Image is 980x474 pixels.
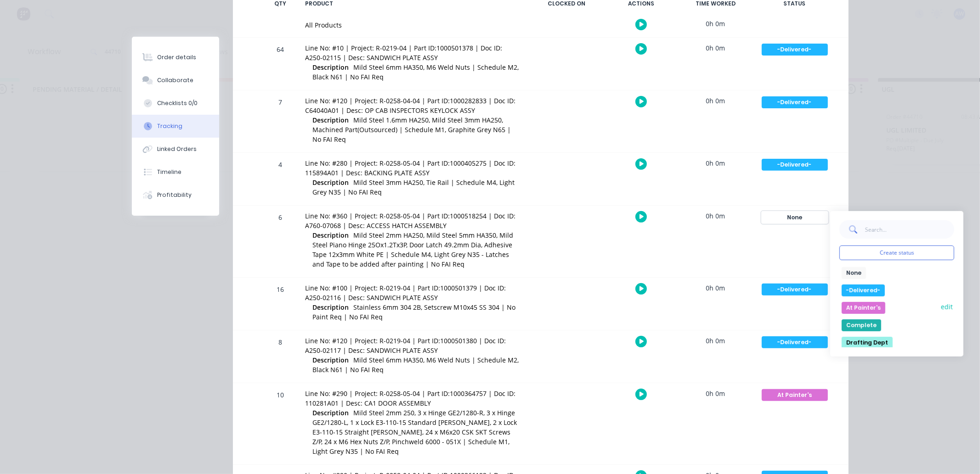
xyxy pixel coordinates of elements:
[681,13,750,34] div: 0h 0m
[681,153,750,173] div: 0h 0m
[157,145,197,153] div: Linked Orders
[132,161,219,184] button: Timeline
[761,389,828,402] button: At Painter's
[132,69,219,92] button: Collaborate
[267,39,295,90] div: 64
[761,43,828,56] button: -Delivered-
[313,116,511,144] span: Mild Steel 1.6mm HA250, Mild Steel 3mm HA250, Machined Part(Outsourced) | Schedule M1, Graphite G...
[267,385,295,464] div: 10
[681,383,750,404] div: 0h 0m
[761,96,828,109] button: -Delivered-
[865,220,955,239] input: Search...
[157,99,198,107] div: Checklists 0/0
[762,44,828,56] div: -Delivered-
[313,115,349,125] span: Description
[761,283,828,296] button: -Delivered-
[132,46,219,69] button: Order details
[681,330,750,351] div: 0h 0m
[157,76,193,84] div: Collaborate
[839,245,954,260] button: Create status
[157,168,181,176] div: Timeline
[681,38,750,58] div: 0h 0m
[267,207,295,277] div: 6
[306,211,521,230] div: Line No: #360 | Project: R-0258-05-04 | Part ID:1000518254 | Doc ID: A760-07068 | Desc: ACCESS HA...
[306,336,521,355] div: Line No: #120 | Project: R-0219-04 | Part ID:1000501380 | Doc ID: A250-02117 | Desc: SANDWICH PLA...
[132,92,219,115] button: Checklists 0/0
[313,178,515,196] span: Mild Steel 3mm HA250, Tie Rail | Schedule M4, Light Grey N35 | No FAI Req
[762,389,828,401] div: At Painter's
[842,267,866,279] button: None
[762,212,828,223] div: None
[306,43,521,62] div: Line No: #10 | Project: R-0219-04 | Part ID:1000501378 | Doc ID: A250-02115 | Desc: SANDWICH PLAT...
[313,355,349,365] span: Description
[306,20,521,30] div: All Products
[267,279,295,330] div: 16
[132,115,219,138] button: Tracking
[306,158,521,178] div: Line No: #280 | Project: R-0258-05-04 | Part ID:1000405275 | Doc ID: 115894A01 | Desc: BACKING PL...
[306,283,521,302] div: Line No: #100 | Project: R-0219-04 | Part ID:1000501379 | Doc ID: A250-02116 | Desc: SANDWICH PLA...
[267,92,295,152] div: 7
[313,303,516,321] span: Stainless 6mm 304 2B, Setscrew M10x45 SS 304 | No Paint Req | No FAI Req
[940,302,954,312] button: edit
[842,337,893,349] button: Drafting Dept
[762,96,828,108] div: -Delivered-
[313,356,519,374] span: Mild Steel 6mm HA350, M6 Weld Nuts | Schedule M2, Black N61 | No FAI Req
[157,191,192,199] div: Profitability
[313,178,349,187] span: Description
[132,138,219,161] button: Linked Orders
[842,319,881,331] button: Complete
[132,184,219,206] button: Profitability
[157,53,196,61] div: Order details
[681,206,750,226] div: 0h 0m
[313,62,349,72] span: Description
[681,90,750,111] div: 0h 0m
[313,230,349,240] span: Description
[761,336,828,349] button: -Delivered-
[157,122,182,130] div: Tracking
[267,154,295,205] div: 4
[762,336,828,348] div: -Delivered-
[762,159,828,171] div: -Delivered-
[681,278,750,298] div: 0h 0m
[267,332,295,383] div: 8
[313,408,349,418] span: Description
[762,284,828,296] div: -Delivered-
[761,211,828,224] button: None
[313,408,517,456] span: Mild Steel 2mm 250, 3 x Hinge GE2/1280-R, 3 x Hinge GE2/1280-L, 1 x Lock E3-110-15 Standard [PERS...
[306,96,521,115] div: Line No: #120 | Project: R-0258-04-04 | Part ID:1000282833 | Doc ID: C64040A01 | Desc: OP CAB INS...
[313,302,349,312] span: Description
[761,158,828,171] button: -Delivered-
[842,284,885,296] button: -Delivered-
[842,302,885,314] button: At Painter's
[313,63,519,81] span: Mild Steel 6mm HA350, M6 Weld Nuts | Schedule M2, Black N61 | No FAI Req
[306,389,521,408] div: Line No: #290 | Project: R-0258-05-04 | Part ID:1000364757 | Doc ID: 110281A01 | Desc: CA1 DOOR A...
[313,231,514,268] span: Mild Steel 2mm HA250, Mild Steel 5mm HA350, Mild Steel Piano Hinge 25Ox1.2Tx3P, Door Latch 49.2mm...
